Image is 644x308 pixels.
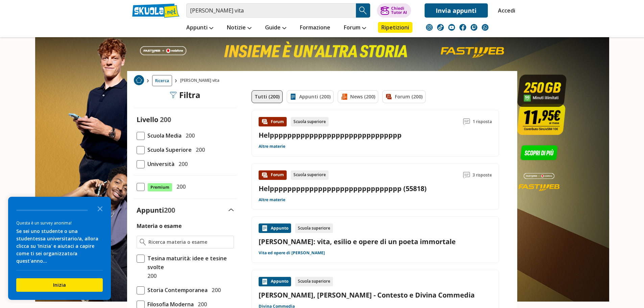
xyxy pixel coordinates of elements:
[287,90,334,103] a: Appunti (200)
[145,271,157,280] span: 200
[148,239,231,245] input: Ricerca materia o esame
[463,172,470,179] img: Commenti lettura
[259,277,291,286] div: Appunto
[338,90,378,103] a: News (200)
[134,75,144,86] a: Home
[261,118,268,125] img: Forum contenuto
[259,223,291,233] div: Appunto
[145,160,174,168] span: Università
[93,202,107,215] button: Close the survey
[134,75,144,85] img: Home
[252,90,283,103] a: Tutti (200)
[378,22,412,33] a: Ripetizioni
[291,117,329,126] div: Scuola superiore
[137,115,158,124] label: Livello
[473,117,492,126] span: 1 risposta
[463,118,470,125] img: Commenti lettura
[259,144,285,149] a: Altre materie
[229,209,234,211] img: Apri e chiudi sezione
[259,131,402,140] a: Helpppppppppppppppppppppppppppppp
[391,6,407,15] div: Chiedi Tutor AI
[259,250,325,256] a: Vita ed opere di [PERSON_NAME]
[145,145,192,154] span: Scuola Superiore
[358,5,368,16] img: Cerca appunti, riassunti o versioni
[377,3,411,18] button: ChiediTutor AI
[448,24,455,31] img: youtube
[482,24,488,31] img: WhatsApp
[8,197,111,300] div: Survey
[356,3,370,18] button: Search Button
[145,254,234,271] span: Tesina maturità: idee e tesine svolte
[473,170,492,180] span: 3 risposte
[259,197,285,203] a: Altre materie
[176,160,188,168] span: 200
[425,3,488,18] a: Invia appunti
[137,206,175,215] label: Appunti
[152,75,172,86] a: Ricerca
[498,3,512,18] a: Accedi
[174,182,186,191] span: 200
[140,239,146,245] img: Ricerca materia o esame
[295,223,333,233] div: Scuola superiore
[259,237,492,246] a: [PERSON_NAME]: vita, esilio e opere di un poeta immortale
[170,90,200,100] div: Filtra
[291,170,329,180] div: Scuola superiore
[225,22,253,34] a: Notizie
[145,286,208,294] span: Storia Contemporanea
[145,131,182,140] span: Scuola Media
[164,206,175,215] span: 200
[185,22,215,34] a: Appunti
[290,93,296,100] img: Appunti filtro contenuto
[170,92,176,98] img: Filtra filtri mobile
[261,172,268,179] img: Forum contenuto
[16,278,103,292] button: Inizia
[261,278,268,285] img: Appunti contenuto
[382,90,426,103] a: Forum (200)
[193,145,205,154] span: 200
[259,184,427,193] a: Helpppppppppppppppppppppppppppppp (55818)
[180,75,222,86] span: [PERSON_NAME] vita
[147,183,172,192] span: Premium
[342,22,368,34] a: Forum
[160,115,171,124] span: 200
[471,24,477,31] img: twitch
[186,3,356,18] input: Cerca appunti, riassunti o versioni
[426,24,433,31] img: instagram
[209,286,221,294] span: 200
[183,131,195,140] span: 200
[263,22,288,34] a: Guide
[459,24,466,31] img: facebook
[341,93,348,100] img: News filtro contenuto
[259,290,492,300] a: [PERSON_NAME], [PERSON_NAME] - Contesto e Divina Commedia
[298,22,332,34] a: Formazione
[295,277,333,286] div: Scuola superiore
[259,170,287,180] div: Forum
[261,225,268,232] img: Appunti contenuto
[137,222,182,230] label: Materia o esame
[437,24,444,31] img: tiktok
[16,228,103,265] div: Se sei uno studente o una studentessa universitario/a, allora clicca su 'Inizia' e aiutaci a capi...
[259,117,287,126] div: Forum
[385,93,392,100] img: Forum filtro contenuto
[16,220,103,226] div: Questa è un survey anonima!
